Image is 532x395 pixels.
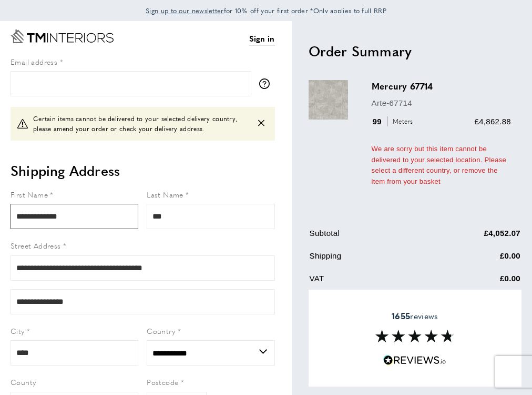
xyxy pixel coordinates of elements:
strong: 1655 [392,310,410,322]
div: 99 [372,115,417,128]
span: Postcode [147,377,178,387]
span: Meters [387,116,416,126]
span: First Name [11,189,48,200]
span: Country [147,325,175,336]
a: Sign up to our newsletter [146,5,224,16]
td: Shipping [310,250,426,270]
span: Email address [11,56,57,67]
td: Subtotal [310,227,426,248]
span: City [11,325,25,336]
td: £4,052.07 [427,227,520,248]
a: Sign in [249,32,275,45]
span: Street Address [11,240,61,251]
span: for 10% off your first order *Only applies to full RRP [146,6,386,15]
td: £0.00 [427,250,520,270]
p: Arte-67714 [372,97,511,110]
img: Mercury 67714 [309,80,348,120]
h2: Order Summary [309,42,521,61]
span: Certain items cannot be delivered to your selected delivery country, please amend your order or c... [33,114,249,134]
div: We are sorry but this item cannot be delivered to your selected location. Please select a differe... [372,144,511,187]
td: VAT [310,272,426,293]
h2: Shipping Address [11,161,275,180]
span: £4,862.88 [475,117,511,126]
a: Go to Home page [11,29,114,43]
h3: Mercury 67714 [372,80,511,92]
td: £0.00 [427,272,520,293]
img: Reviews section [375,330,454,343]
span: Sign up to our newsletter [146,6,224,15]
span: Last Name [147,189,183,200]
span: County [11,377,36,387]
span: reviews [392,311,438,321]
button: More information [259,78,275,89]
img: Reviews.io 5 stars [383,355,446,366]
